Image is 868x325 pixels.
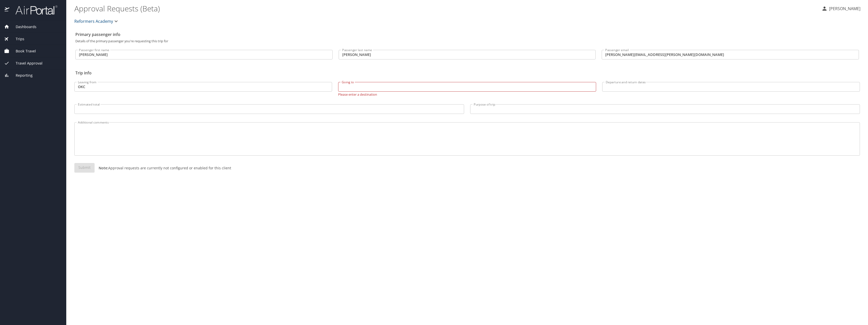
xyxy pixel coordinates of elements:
[5,5,10,15] img: icon-airportal.png
[72,16,121,26] button: Reformers Academy
[74,18,113,25] span: Reformers Academy
[75,30,859,38] h2: Primary passenger info
[9,60,42,66] span: Travel Approval
[828,6,860,12] p: [PERSON_NAME]
[75,69,859,77] h2: Trip info
[74,1,817,16] h1: Approval Requests (Beta)
[819,4,862,13] button: [PERSON_NAME]
[9,73,33,78] span: Reporting
[75,39,859,43] p: Details of the primary passenger you're requesting this trip for
[99,166,108,170] strong: Note:
[338,92,596,96] p: Please enter a destination
[9,24,36,30] span: Dashboards
[95,165,231,171] p: Approval requests are currently not configured or enabled for this client
[9,48,36,54] span: Book Travel
[10,5,57,15] img: airportal-logo.png
[9,36,24,42] span: Trips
